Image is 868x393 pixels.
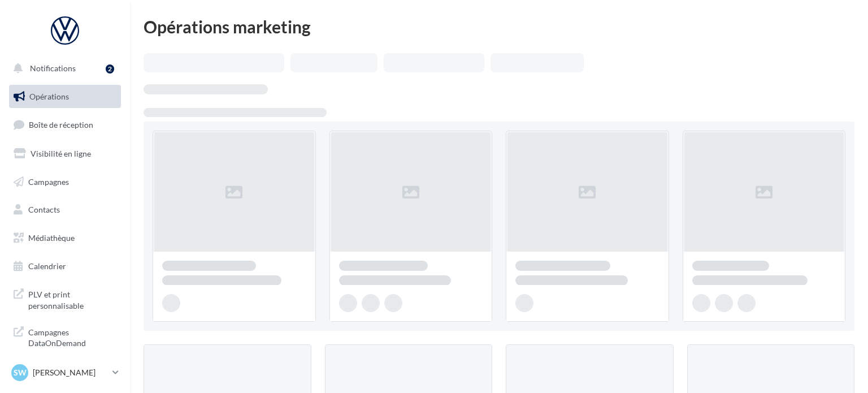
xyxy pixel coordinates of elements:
a: SW [PERSON_NAME] [9,362,121,383]
span: Boîte de réception [29,120,93,129]
span: Visibilité en ligne [31,149,91,158]
span: Campagnes [28,176,69,186]
a: Boîte de réception [7,113,123,137]
a: Visibilité en ligne [7,142,123,166]
span: Campagnes DataOnDemand [28,325,116,349]
span: PLV et print personnalisable [28,287,116,311]
a: Opérations [7,85,123,109]
span: Médiathèque [28,233,75,243]
a: Médiathèque [7,226,123,250]
span: Contacts [28,205,60,214]
a: Contacts [7,198,123,222]
span: SW [14,367,27,378]
span: Opérations [29,92,69,101]
button: Notifications 2 [7,57,119,80]
div: 2 [106,64,114,74]
span: Calendrier [28,261,66,271]
a: Campagnes [7,170,123,194]
span: Notifications [30,63,76,73]
div: Opérations marketing [144,18,854,35]
a: Campagnes DataOnDemand [7,320,123,353]
a: Calendrier [7,254,123,278]
p: [PERSON_NAME] [33,367,108,378]
a: PLV et print personnalisable [7,282,123,316]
